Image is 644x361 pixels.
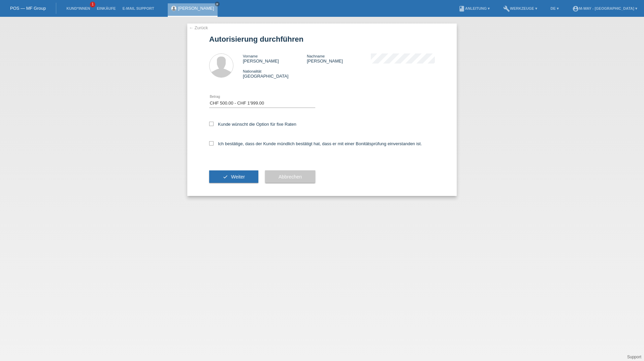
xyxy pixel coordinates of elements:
button: check Weiter [209,170,258,183]
i: close [216,2,219,6]
label: Ich bestätige, dass der Kunde mündlich bestätigt hat, dass er mit einer Bonitätsprüfung einversta... [209,141,422,146]
a: close [215,2,220,6]
a: account_circlem-way - [GEOGRAPHIC_DATA] ▾ [569,6,641,10]
a: Kund*innen [63,6,93,10]
button: Abbrechen [265,170,315,183]
i: check [223,174,228,179]
a: bookAnleitung ▾ [455,6,493,10]
a: Support [627,355,641,359]
span: Nachname [307,54,325,58]
div: [PERSON_NAME] [307,53,371,64]
a: buildWerkzeuge ▾ [500,6,541,10]
a: [PERSON_NAME] [178,6,214,11]
i: book [458,5,465,12]
a: POS — MF Group [10,6,46,11]
div: [PERSON_NAME] [243,53,307,64]
a: Einkäufe [93,6,119,10]
i: account_circle [572,5,579,12]
span: Weiter [231,174,245,179]
a: E-Mail Support [119,6,158,10]
span: Abbrechen [279,174,302,179]
div: [GEOGRAPHIC_DATA] [243,69,307,79]
h1: Autorisierung durchführen [209,35,435,43]
span: Nationalität [243,69,261,73]
label: Kunde wünscht die Option für fixe Raten [209,122,296,127]
span: 1 [90,2,95,7]
i: build [503,5,510,12]
span: Vorname [243,54,258,58]
a: ← Zurück [189,25,208,30]
a: DE ▾ [547,6,562,10]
